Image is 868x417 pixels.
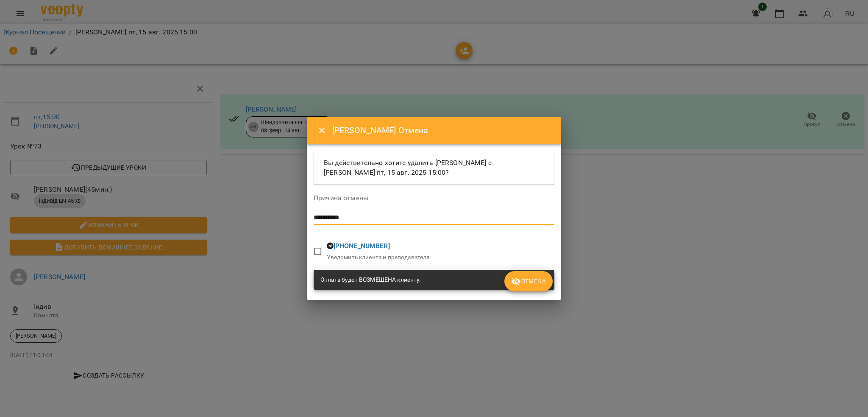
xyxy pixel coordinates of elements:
button: Close [312,120,332,141]
button: Отмена [504,271,553,291]
div: Вы действительно хотите удалить [PERSON_NAME] с [PERSON_NAME] пт, 15 авг. 2025 15:00? [314,151,554,185]
p: Уведомить клиента и преподавателя [327,253,430,262]
label: Причина отмены [314,195,554,202]
a: [PHONE_NUMBER] [334,242,390,250]
h6: [PERSON_NAME] Отмена [332,124,551,137]
span: Отмена [511,276,546,286]
div: Оплата будет ВОЗМЕЩЕНА клиенту. [320,272,421,288]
